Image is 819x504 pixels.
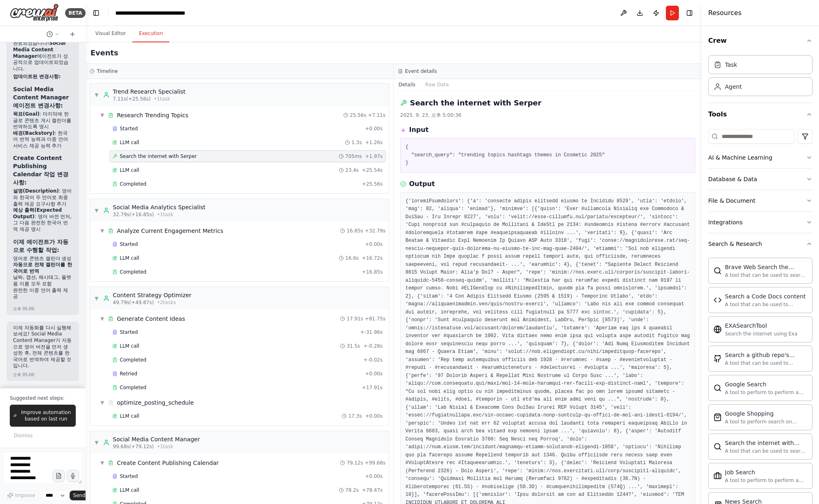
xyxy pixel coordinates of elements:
[362,384,383,391] span: + 17.91s
[725,448,807,454] div: A tool that can be used to search the internet with a search_query. Supports different search typ...
[410,97,542,109] h2: Search the internet with Serper
[120,473,138,480] span: Started
[132,25,169,42] button: Execution
[157,211,173,218] span: • 1 task
[97,68,118,75] h3: Timeline
[725,389,807,396] div: A tool to perform to perform a Google search with a search_query.
[10,405,76,427] button: Improve automation based on last run
[13,74,61,79] strong: 업데이트된 변경사항:
[13,130,55,136] strong: 배경(Backstory)
[157,443,173,450] span: • 1 task
[120,487,139,493] span: LLM call
[113,88,186,96] div: Trend Research Specialist
[409,179,435,189] h3: Output
[708,175,757,183] div: Database & Data
[725,468,807,476] div: Job Search
[394,79,421,90] button: Details
[120,384,146,391] span: Completed
[350,112,367,118] span: 25.56s
[708,8,742,18] h4: Resources
[714,384,722,392] img: SerpApiGoogleSearchTool
[708,190,812,211] button: File & Document
[714,325,722,333] img: EXASearchTool
[725,331,797,337] div: Search the internet using Exa
[113,435,200,443] div: Social Media Content Manager
[117,111,189,119] div: Research Trending Topics
[365,370,382,377] span: + 0.00s
[120,181,146,187] span: Completed
[113,291,191,299] div: Content Strategy Optimizer
[708,197,755,205] div: File & Document
[120,269,146,275] span: Completed
[120,329,138,335] span: Started
[100,112,105,118] span: ▼
[113,299,154,306] span: 49.79s (+49.87s)
[15,492,35,499] span: Improve
[362,487,383,493] span: + 78.47s
[725,292,807,300] div: Search a Code Docs content
[345,167,359,173] span: 23.4s
[420,79,454,90] button: Raw Data
[13,287,72,300] li: 완전한 이중 언어 출력 제공
[117,315,185,323] div: Generate Content Ideas
[10,4,59,22] img: Logo
[120,125,138,132] span: Started
[100,460,105,466] span: ▼
[725,301,807,308] div: A tool that can be used to semantic search a query from a Code Docs content.
[10,430,37,441] button: Dismiss
[365,125,382,132] span: + 0.00s
[13,274,72,287] li: 날짜, 캡션, 해시태그, 플랫폼 이름 모두 포함
[65,8,86,18] div: BETA
[13,262,72,274] strong: 자동으로 전체 캘린더를 한국어로 번역
[400,112,696,118] div: 2025. 9. 23. 오후 5:00:36
[13,111,40,117] strong: 목표(Goal)
[43,29,63,39] button: Switch to previous chat
[725,439,807,447] div: Search the internet with Serper
[13,188,59,194] strong: 설명(Description)
[53,470,65,482] button: Upload files
[20,409,72,422] span: Improve automation based on last run
[714,443,722,451] img: SerperDevTool
[66,29,79,39] button: Start a new chat
[117,227,223,235] div: Analyze Current Engagement Metrics
[725,351,807,359] div: Search a github repo's content
[345,153,362,160] span: 705ms
[13,130,72,149] li: : 한국어 번역 능력과 이중 언어 서비스 제공 능력 추가
[113,96,151,102] span: 7.11s (+25.56s)
[365,316,386,322] span: + 81.75s
[708,218,742,226] div: Integrations
[714,355,722,363] img: GithubSearchTool
[708,233,812,254] button: Search & Research
[714,413,722,421] img: SerpApiGoogleShoppingTool
[360,329,383,335] span: + -31.96s
[725,360,807,366] div: A tool that can be used to semantic search a query from a github repo's content. This is not the ...
[14,432,33,439] span: Dismiss
[365,473,382,480] span: + 0.00s
[90,7,102,19] button: Hide left sidebar
[120,413,139,419] span: LLM call
[3,490,39,501] button: Improve
[725,263,807,271] div: Brave Web Search the internet
[13,207,62,219] strong: 예상 출력(Expected Output)
[725,83,742,91] div: Agent
[13,40,72,72] p: 완료되었습니다! 에이전트가 성공적으로 업데이트되었습니다.
[362,255,383,261] span: + 16.72s
[94,92,99,98] span: ▼
[409,125,429,135] h3: Input
[120,357,146,363] span: Completed
[365,413,382,419] span: + 0.00s
[708,153,772,162] div: AI & Machine Learning
[13,239,68,253] strong: 이제 에이전트가 자동으로 수행할 작업:
[365,460,386,466] span: + 99.68s
[120,167,139,173] span: LLM call
[714,472,722,480] img: SerplyJobSearchTool
[708,147,812,168] button: AI & Machine Learning
[13,188,72,207] li: : 영어와 한국어 두 언어로 최종 출력 제공 요구사항 추가
[365,228,386,234] span: + 32.79s
[70,491,95,500] button: Send
[365,153,382,160] span: + 1.97s
[113,443,154,450] span: 99.68s (+79.12s)
[714,296,722,304] img: CodeDocsSearchTool
[154,96,170,102] span: • 1 task
[684,7,695,19] button: Hide right sidebar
